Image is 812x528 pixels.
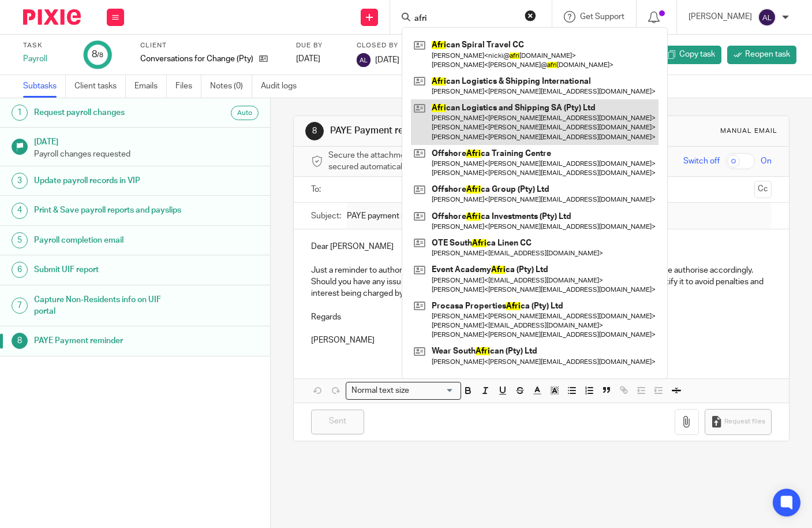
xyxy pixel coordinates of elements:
[346,382,461,400] div: Search for option
[311,410,364,434] input: Sent
[688,11,752,23] p: [PERSON_NAME]
[134,75,167,98] a: Emails
[34,291,184,321] h1: Capture Non-Residents info on UIF portal
[349,385,411,397] span: Normal text size
[23,75,66,98] a: Subtasks
[311,184,324,195] label: To:
[34,172,184,189] h1: Update payroll records in VIP
[305,122,324,140] div: 8
[34,202,184,219] h1: Print & Save payroll reports and payslips
[12,262,28,278] div: 6
[34,232,184,249] h1: Payroll completion email
[210,75,252,98] a: Notes (0)
[754,181,772,198] button: Cc
[12,298,28,314] div: 7
[683,155,720,167] span: Switch off
[311,311,772,323] p: Regards
[724,417,765,426] span: Request files
[261,75,305,98] a: Audit logs
[12,333,28,349] div: 8
[97,52,103,58] small: /8
[720,127,777,136] div: Manual email
[311,210,341,222] label: Subject:
[705,409,772,435] button: Request files
[745,49,790,60] span: Reopen task
[23,9,81,25] img: Pixie
[92,48,103,61] div: 8
[761,155,772,167] span: On
[34,133,259,148] h1: [DATE]
[525,10,536,21] button: Clear
[413,385,454,397] input: Search for option
[296,41,342,50] label: Due by
[580,13,624,21] span: Get Support
[758,8,776,27] img: svg%3E
[413,14,517,24] input: Search
[661,46,721,64] a: Copy task
[311,334,772,346] p: [PERSON_NAME]
[330,125,566,137] h1: PAYE Payment reminder
[34,332,184,349] h1: PAYE Payment reminder
[727,46,796,64] a: Reopen task
[357,53,371,67] img: svg%3E
[23,53,69,65] div: Payroll
[357,41,428,50] label: Closed by
[375,55,428,64] span: [DATE] 3:09pm
[12,203,28,219] div: 4
[34,148,259,160] p: Payroll changes requested
[140,41,282,50] label: Client
[679,49,715,60] span: Copy task
[328,150,642,173] span: Secure the attachments in this message. Files exceeding the size limit (10MB) will be secured aut...
[231,106,259,120] div: Auto
[296,53,342,65] div: [DATE]
[12,173,28,189] div: 3
[175,75,201,98] a: Files
[34,261,184,278] h1: Submit UIF report
[23,41,69,50] label: Task
[34,104,184,121] h1: Request payroll changes
[12,105,28,121] div: 1
[74,75,126,98] a: Client tasks
[311,265,772,300] p: Just a reminder to authorise the PAYE payment scheduled for the month per our earlier email. Plea...
[140,53,253,65] p: Conversations for Change (Pty) Ltd
[12,232,28,248] div: 5
[311,241,772,252] p: Dear [PERSON_NAME]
